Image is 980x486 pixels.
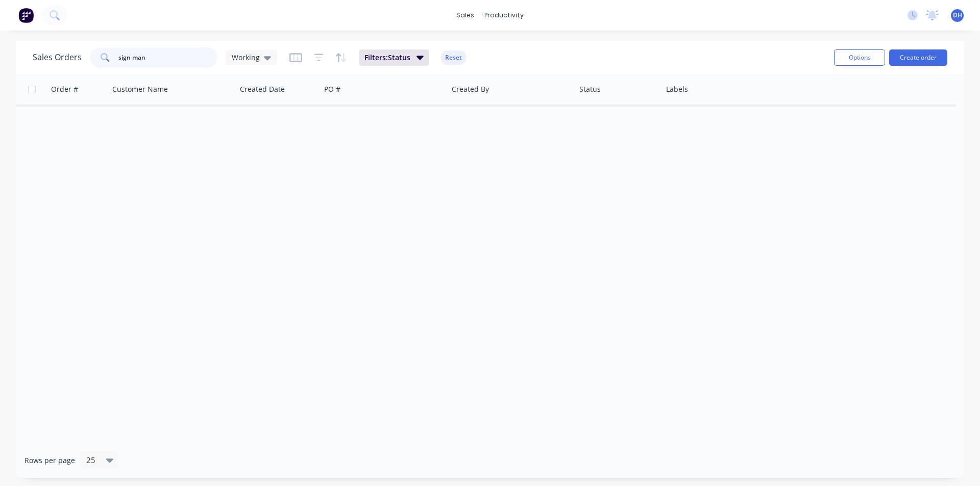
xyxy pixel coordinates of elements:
button: Create order [889,49,947,66]
span: Rows per page [24,455,75,466]
span: Working [232,52,260,63]
input: Search... [118,47,218,68]
div: PO # [324,84,340,94]
div: Labels [666,84,688,94]
span: DH [953,11,962,20]
div: productivity [479,8,529,23]
button: Filters:Status [359,49,429,66]
button: Reset [441,50,466,65]
div: Created By [452,84,489,94]
img: Factory [18,8,34,23]
span: Filters: Status [364,53,410,63]
div: Order # [51,84,78,94]
div: Customer Name [112,84,168,94]
h1: Sales Orders [33,53,82,62]
div: Status [579,84,601,94]
div: sales [451,8,479,23]
button: Options [834,49,885,66]
div: Created Date [240,84,285,94]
